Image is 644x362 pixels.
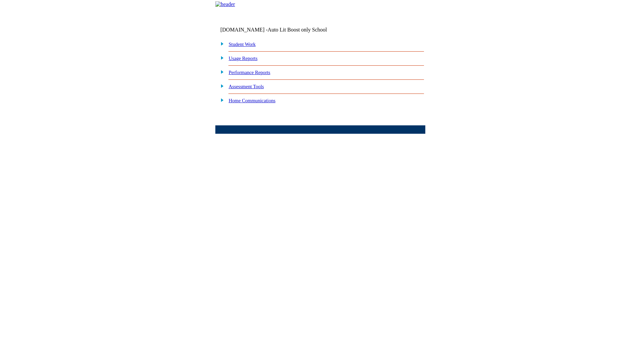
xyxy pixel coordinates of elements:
[229,56,258,61] a: Usage Reports
[229,42,256,47] a: Student Work
[215,1,235,7] img: header
[229,84,264,89] a: Assessment Tools
[217,41,224,47] img: plus.gif
[220,27,344,33] td: [DOMAIN_NAME] -
[217,97,224,103] img: plus.gif
[217,83,224,89] img: plus.gif
[268,27,327,33] nobr: Auto Lit Boost only School
[217,55,224,61] img: plus.gif
[217,69,224,75] img: plus.gif
[229,98,276,103] a: Home Communications
[229,70,270,75] a: Performance Reports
